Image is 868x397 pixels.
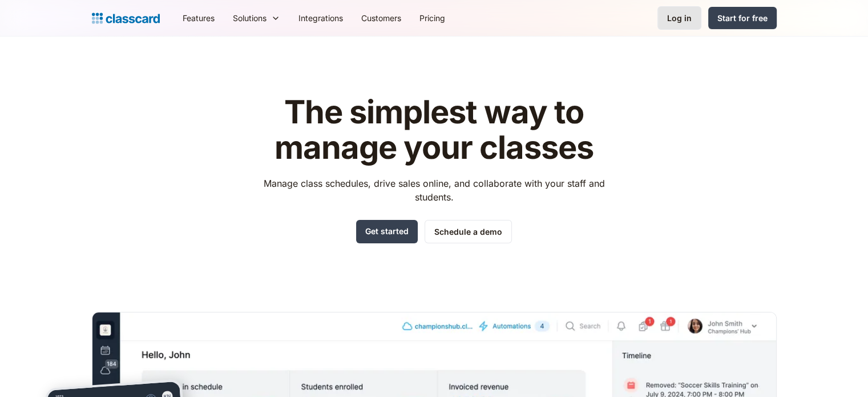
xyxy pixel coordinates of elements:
a: home [92,10,160,26]
a: Start for free [708,7,777,29]
p: Manage class schedules, drive sales online, and collaborate with your staff and students. [253,177,615,204]
a: Integrations [289,5,352,31]
a: Get started [356,220,418,243]
a: Schedule a demo [425,220,512,243]
div: Solutions [233,12,267,24]
a: Log in [657,6,701,30]
a: Pricing [410,5,454,31]
a: Features [173,5,224,31]
div: Start for free [717,12,768,24]
div: Log in [667,12,692,24]
h1: The simplest way to manage your classes [253,95,615,165]
a: Customers [352,5,410,31]
div: Solutions [224,5,289,31]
